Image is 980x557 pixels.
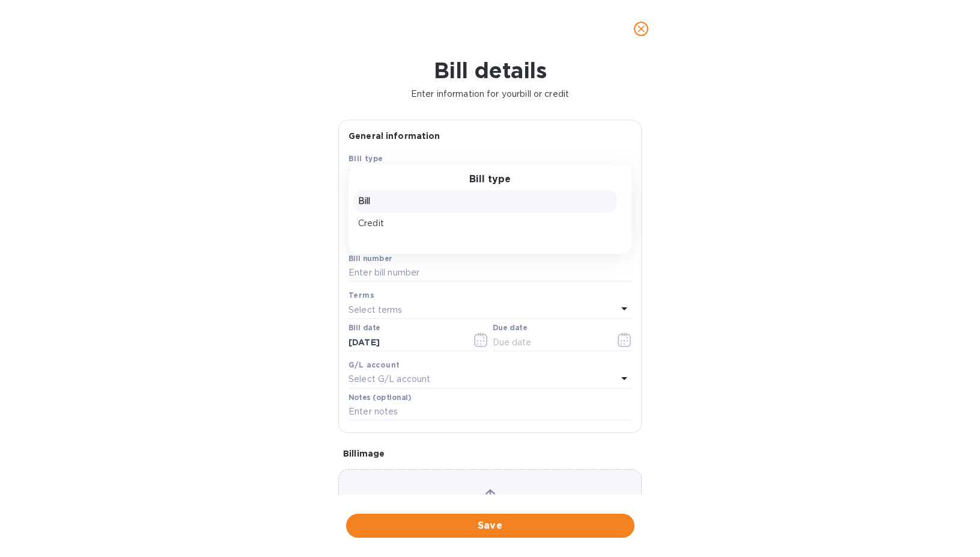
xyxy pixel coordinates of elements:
[348,394,412,401] label: Notes (optional)
[348,291,374,300] b: Terms
[348,304,403,316] p: Select terms
[493,325,527,332] label: Due date
[10,58,970,83] h1: Bill details
[348,264,632,282] input: Enter bill number
[356,519,625,533] span: Save
[358,195,612,208] p: Bill
[348,360,400,369] b: G/L account
[348,131,440,141] b: General information
[348,154,383,163] b: Bill type
[348,373,430,386] p: Select G/L account
[348,403,632,421] input: Enter notes
[358,217,612,230] p: Credit
[346,514,635,538] button: Save
[469,174,511,185] h3: Bill type
[10,88,970,100] p: Enter information for your bill or credit
[343,448,637,460] p: Bill image
[627,14,656,43] button: close
[348,333,462,351] input: Select date
[348,325,380,332] label: Bill date
[348,255,392,262] label: Bill number
[348,168,362,177] b: Bill
[493,333,606,351] input: Due date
